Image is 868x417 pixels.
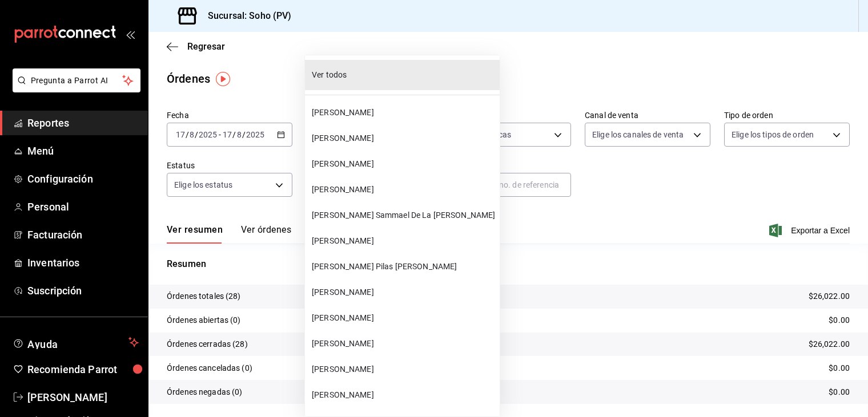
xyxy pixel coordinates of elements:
span: [PERSON_NAME] [312,184,495,196]
span: [PERSON_NAME] [312,363,495,375]
span: [PERSON_NAME] [312,235,495,247]
span: [PERSON_NAME] [312,286,495,298]
span: [PERSON_NAME] [312,158,495,170]
span: [PERSON_NAME] [312,312,495,324]
span: [PERSON_NAME] Sammael De La [PERSON_NAME] [312,209,495,221]
img: Tooltip marker [216,72,230,86]
span: [PERSON_NAME] [312,132,495,144]
span: [PERSON_NAME] [312,338,495,350]
span: [PERSON_NAME] Pilas [PERSON_NAME] [312,261,495,273]
span: [PERSON_NAME] [312,107,495,119]
span: Ver todos [312,69,495,81]
span: [PERSON_NAME] [312,389,495,401]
